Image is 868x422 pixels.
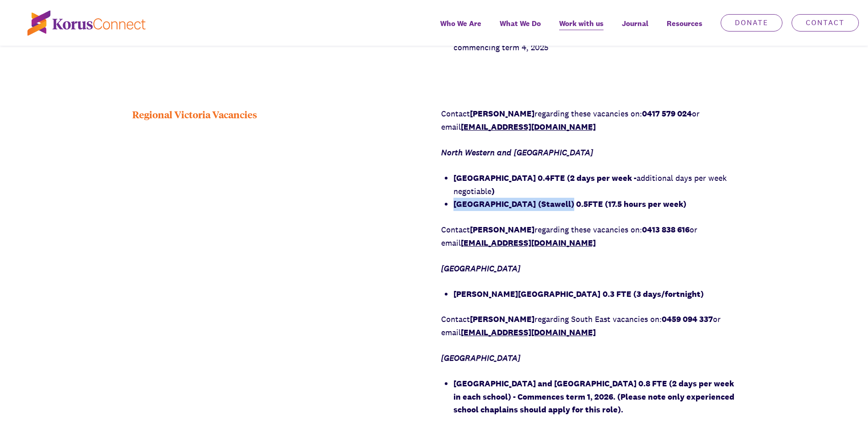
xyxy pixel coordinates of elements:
a: Who We Are [431,13,491,46]
strong: [GEOGRAPHIC_DATA] [453,199,536,209]
strong: [PERSON_NAME] [470,224,534,235]
strong: [PERSON_NAME][GEOGRAPHIC_DATA] [453,289,600,299]
em: North Western and [GEOGRAPHIC_DATA] [441,147,593,158]
strong: [GEOGRAPHIC_DATA] and [GEOGRAPHIC_DATA] 0.8 FTE (2 days per week in each school) - Commences term... [453,378,734,415]
a: Contact [792,14,859,32]
a: [EMAIL_ADDRESS][DOMAIN_NAME] [461,121,596,132]
strong: [PERSON_NAME] [470,108,534,119]
em: [GEOGRAPHIC_DATA] [441,353,520,363]
li: additional days per week negotiable [453,172,736,198]
a: [EMAIL_ADDRESS][DOMAIN_NAME] [461,237,596,248]
strong: [GEOGRAPHIC_DATA] 0.4FTE (2 days per week - [453,173,636,183]
p: Contact regarding South East vacancies on: or email [441,313,736,339]
img: korus-connect%2Fc5177985-88d5-491d-9cd7-4a1febad1357_logo.svg [27,11,146,36]
div: Resources [658,13,712,46]
strong: [PERSON_NAME] [470,314,534,324]
p: Contact regarding these vacancies on: or email [441,107,736,134]
span: Journal [622,17,648,30]
a: Journal [613,13,658,46]
strong: (Stawell) 0.5FTE (17.5 hours per week) [538,199,686,209]
em: [GEOGRAPHIC_DATA] [441,263,520,274]
a: What We Do [491,13,550,46]
strong: 0.3 FTE (3 days/fortnight) [603,289,704,299]
a: Donate [721,14,782,32]
a: [EMAIL_ADDRESS][DOMAIN_NAME] [461,327,596,338]
span: What We Do [500,17,541,30]
span: Who We Are [440,17,481,30]
a: Work with us [550,13,613,46]
strong: ) [491,186,495,196]
p: Contact regarding these vacancies on: or email [441,223,736,250]
strong: 0417 579 024 [642,108,692,119]
strong: 0459 094 337 [662,314,713,324]
strong: 0413 838 616 [642,224,690,235]
span: Work with us [559,17,604,30]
